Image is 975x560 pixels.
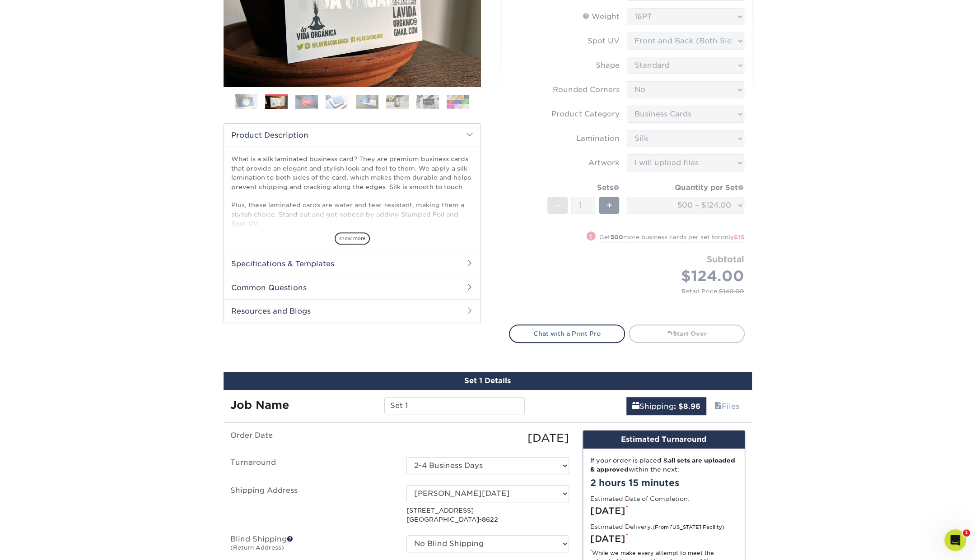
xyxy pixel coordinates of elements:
span: show more [335,232,370,245]
img: Business Cards 02 [265,96,288,110]
label: Estimated Delivery: [590,522,724,531]
a: Files [709,397,745,415]
small: (Return Address) [230,544,284,551]
b: : $8.96 [674,402,700,411]
div: [DATE] [400,430,576,446]
img: Business Cards 05 [356,95,378,109]
img: Business Cards 04 [326,95,348,109]
a: Chat with a Print Pro [509,324,625,342]
label: Shipping Address [224,485,400,524]
img: Business Cards 07 [416,95,439,109]
a: Shipping: $8.96 [626,397,706,415]
span: shipping [632,402,639,411]
div: Estimated Turnaround [583,430,745,449]
img: Business Cards 08 [447,95,469,109]
a: Start Over [629,324,745,342]
label: Blind Shipping [224,535,400,556]
img: Business Cards 06 [386,95,409,109]
strong: Job Name [230,398,289,412]
small: (From [US_STATE] Facility) [653,524,724,530]
h2: Common Questions [224,276,481,299]
label: Order Date [224,430,400,446]
span: files [714,402,722,411]
span: 1 [963,529,970,537]
p: [STREET_ADDRESS] [GEOGRAPHIC_DATA]-8622 [406,506,569,524]
div: [DATE] [590,532,737,546]
label: Turnaround [224,457,400,474]
iframe: Intercom live chat [944,529,966,551]
input: Enter a job name [384,397,525,414]
h2: Specifications & Templates [224,252,481,275]
p: What is a silk laminated business card? They are premium business cards that provide an elegant a... [231,154,473,301]
label: Estimated Date of Completion: [590,494,690,503]
h2: Resources and Blogs [224,299,481,323]
div: If your order is placed & within the next: [590,456,737,474]
div: [DATE] [590,504,737,518]
h2: Product Description [224,124,481,147]
div: Set 1 Details [224,372,752,390]
div: 2 hours 15 minutes [590,476,737,490]
img: Business Cards 03 [295,95,318,109]
img: Business Cards 01 [235,91,257,113]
